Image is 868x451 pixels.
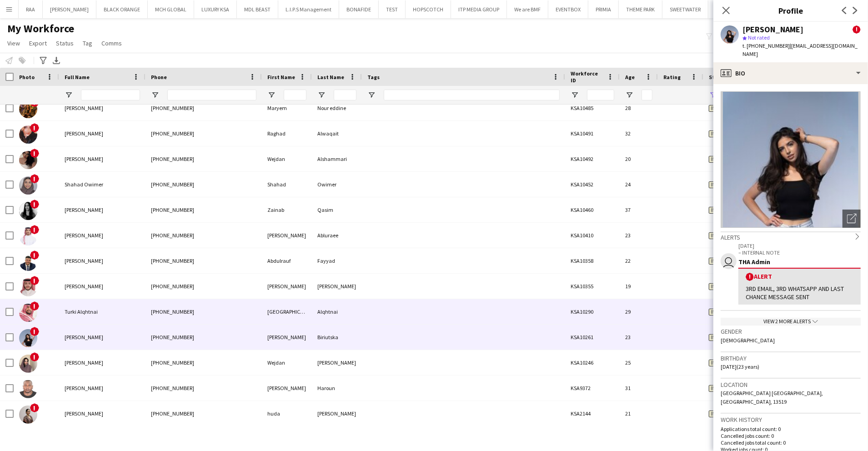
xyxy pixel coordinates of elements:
div: 23 [620,325,658,350]
span: [DEMOGRAPHIC_DATA] [721,337,775,344]
div: Wejdan [262,146,312,171]
img: Shahad Owimer [19,176,37,195]
div: Alerts [721,231,861,241]
div: Bio [713,62,868,84]
span: [PERSON_NAME] [65,105,103,111]
img: Elizabeth Biriutska [19,329,37,347]
span: [DATE] (23 years) [721,363,759,370]
span: In progress [709,181,742,188]
span: [PERSON_NAME] [65,283,103,290]
button: EVENTBOX [548,0,588,18]
div: KSA10246 [565,350,620,375]
span: Phone [151,74,167,80]
input: First Name Filter Input [284,90,306,100]
div: KSA10358 [565,248,620,273]
div: 25 [620,350,658,375]
div: KSA10410 [565,223,620,248]
div: [PHONE_NUMBER] [146,121,262,146]
span: [PERSON_NAME] [65,385,103,391]
div: [PHONE_NUMBER] [146,248,262,273]
div: 3RD EMAIL, 3RD WHATSAPP AND LAST CHANCE MESSAGE SENT [746,285,853,301]
p: Applications total count: 0 [721,426,861,432]
div: KSA10290 [565,299,620,324]
button: MDL BEAST [237,0,278,18]
div: 29 [620,299,658,324]
a: Status [52,37,77,49]
div: [PERSON_NAME] [262,274,312,299]
button: MCH GLOBAL [148,0,194,18]
span: First Name [267,74,295,80]
p: Cancelled jobs count: 0 [721,432,861,439]
div: Alshammari [312,146,362,171]
a: Comms [98,37,125,49]
div: Shahad [262,172,312,197]
div: [PERSON_NAME] [262,325,312,350]
div: Nour eddine [312,95,362,120]
span: Export [29,39,47,47]
div: THA Admin [738,258,861,266]
div: [PHONE_NUMBER] [146,350,262,375]
input: Full Name Filter Input [81,90,140,100]
div: KSA10491 [565,121,620,146]
span: [PERSON_NAME] [65,232,103,239]
span: Rating [663,74,681,80]
div: KSA10452 [565,172,620,197]
span: In progress [709,283,742,290]
span: Turki Alqhtnai [65,308,98,315]
span: [PERSON_NAME] [65,334,103,341]
span: In progress [709,411,742,417]
button: TEST [379,0,406,18]
div: Fayyad [312,248,362,273]
img: Crew avatar or photo [721,91,861,228]
div: Biriutska [312,325,362,350]
div: [PHONE_NUMBER] [146,223,262,248]
button: Open Filter Menu [151,91,159,99]
span: Status [56,39,74,47]
span: [PERSON_NAME] [65,410,103,417]
div: [PHONE_NUMBER] [146,299,262,324]
span: Tags [367,74,380,80]
button: THEME PARK [619,0,662,18]
span: ! [853,25,861,34]
input: Phone Filter Input [167,90,256,100]
div: KSA10261 [565,325,620,350]
span: View [7,39,20,47]
span: ! [30,225,39,234]
h3: Work history [721,416,861,424]
div: KSA10485 [565,95,620,120]
div: 31 [620,376,658,401]
app-action-btn: Advanced filters [38,55,49,66]
img: Zainab Qasim [19,202,37,220]
div: KSA10492 [565,146,620,171]
img: huda Altaher [19,406,37,424]
div: View 2 more alerts [721,318,861,326]
span: [PERSON_NAME] [65,257,103,264]
span: ! [30,327,39,336]
div: Owimer [312,172,362,197]
h3: Location [721,381,861,389]
span: In progress [709,207,742,214]
div: Abdulrauf [262,248,312,273]
span: My Workforce [7,22,74,35]
div: [PHONE_NUMBER] [146,197,262,222]
span: ! [30,352,39,361]
a: Export [25,37,50,49]
button: [PERSON_NAME] [43,0,96,18]
span: Photo [19,74,35,80]
div: Alqhtnai [312,299,362,324]
div: Wejdan [262,350,312,375]
span: In progress [709,309,742,316]
span: ! [30,149,39,158]
div: 32 [620,121,658,146]
div: [PHONE_NUMBER] [146,274,262,299]
span: ! [30,123,39,132]
div: KSA2144 [565,401,620,426]
span: [PERSON_NAME] [65,155,103,162]
h3: Gender [721,327,861,336]
span: Shahad Owimer [65,181,103,188]
span: ! [30,174,39,183]
div: 20 [620,146,658,171]
input: Tags Filter Input [384,90,560,100]
div: Alert [746,272,853,281]
button: Open Filter Menu [625,91,633,99]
